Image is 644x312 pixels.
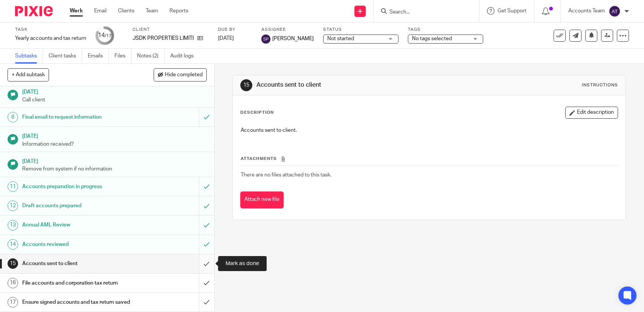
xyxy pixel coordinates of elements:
img: svg%3E [609,5,621,17]
label: Assignee [261,27,314,33]
span: [DATE] [218,36,234,41]
span: No tags selected [412,36,452,41]
small: /17 [105,34,111,38]
label: Client [133,27,209,33]
span: There are no files attached to this task. [241,172,331,178]
div: 15 [240,79,252,91]
label: Tags [408,27,483,33]
h1: Draft accounts prepared [22,200,135,211]
div: 14 [98,31,111,40]
a: Audit logs [170,49,199,63]
p: JSDK PROPERTIES LIMITED [133,35,194,42]
a: Subtasks [15,49,43,63]
div: 16 [8,278,18,288]
label: Due by [218,27,252,33]
span: Hide completed [165,72,203,78]
div: Yearly accounts and tax return [15,35,86,42]
div: 13 [8,220,18,231]
button: Attach new file [240,191,284,208]
a: Files [114,49,131,63]
h1: Ensure signed accounts and tax return saved [22,297,135,308]
a: Team [146,7,158,15]
a: Work [70,7,83,15]
input: Search [389,9,456,16]
h1: [DATE] [22,86,207,96]
p: Call client [22,96,207,104]
a: Clients [118,7,134,15]
h1: File accounts and corporation tax return [22,277,135,289]
label: Status [323,27,398,33]
label: Task [15,27,86,33]
p: Accounts sent to client. [241,127,618,134]
a: Email [94,7,107,15]
h1: Accounts sent to client [22,258,135,269]
div: 14 [8,239,18,250]
h1: [DATE] [22,156,207,165]
h1: Accounts preparation in progress [22,181,135,192]
div: 11 [8,181,18,192]
h1: Final email to request information [22,112,135,123]
div: 12 [8,200,18,211]
p: Information received? [22,140,207,148]
span: [PERSON_NAME] [272,35,314,42]
p: Remove from system if no information [22,165,207,173]
img: Pixie [15,6,53,16]
h1: Accounts sent to client [256,81,446,89]
h1: Annual AML Review [22,219,135,231]
div: 17 [8,297,18,307]
div: 8 [8,112,18,122]
span: Get Support [497,8,526,14]
span: Not started [327,36,354,41]
p: Accounts Team [568,7,605,15]
a: Client tasks [49,49,82,63]
p: Description [240,110,274,116]
span: Attachments [241,157,277,161]
button: Hide completed [154,68,207,81]
div: 15 [8,258,18,269]
h1: [DATE] [22,131,207,140]
img: svg%3E [261,35,270,44]
a: Emails [88,49,109,63]
button: Edit description [565,107,618,119]
a: Reports [169,7,188,15]
h1: Accounts reviewed [22,239,135,250]
a: Notes (2) [137,49,165,63]
div: Instructions [582,82,618,88]
button: + Add subtask [8,68,49,81]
